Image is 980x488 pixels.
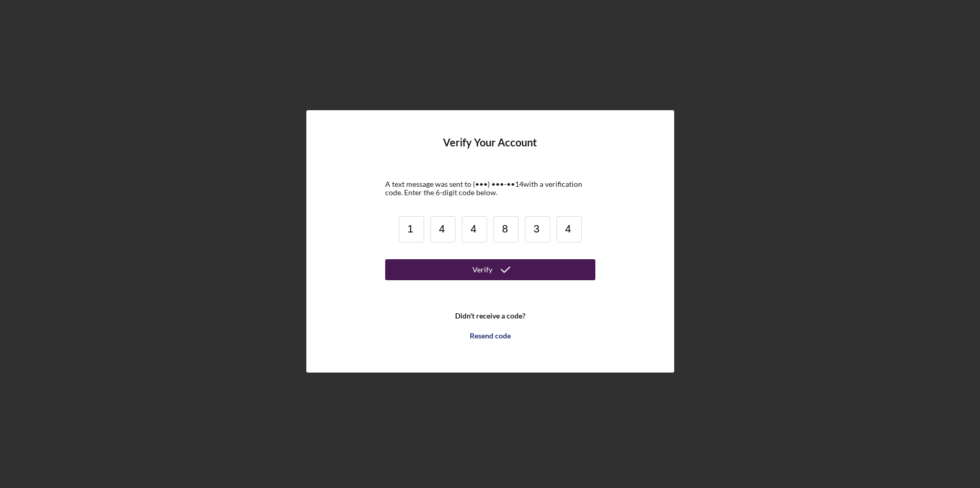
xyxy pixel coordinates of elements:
b: Didn't receive a code? [455,312,525,320]
h4: Verify Your Account [443,136,537,164]
button: Verify [385,259,595,280]
div: Verify [472,259,492,280]
button: Resend code [385,325,595,346]
div: A text message was sent to (•••) •••-•• 14 with a verification code. Enter the 6-digit code below. [385,180,595,197]
div: Resend code [470,325,511,346]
